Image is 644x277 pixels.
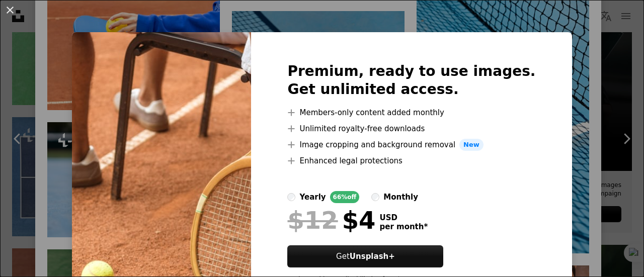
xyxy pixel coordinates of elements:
input: yearly66%off [287,193,295,201]
li: Members-only content added monthly [287,107,535,119]
button: GetUnsplash+ [287,245,443,267]
div: yearly [299,191,326,203]
span: USD [379,213,428,222]
div: $4 [287,207,375,233]
div: monthly [383,191,418,203]
li: Unlimited royalty-free downloads [287,123,535,135]
span: New [459,139,484,151]
div: 66% off [330,191,360,203]
strong: Unsplash+ [350,252,395,261]
li: Enhanced legal protections [287,155,535,167]
span: $12 [287,207,338,233]
li: Image cropping and background removal [287,139,535,151]
h2: Premium, ready to use images. Get unlimited access. [287,62,535,99]
span: per month * [379,222,428,231]
input: monthly [371,193,379,201]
